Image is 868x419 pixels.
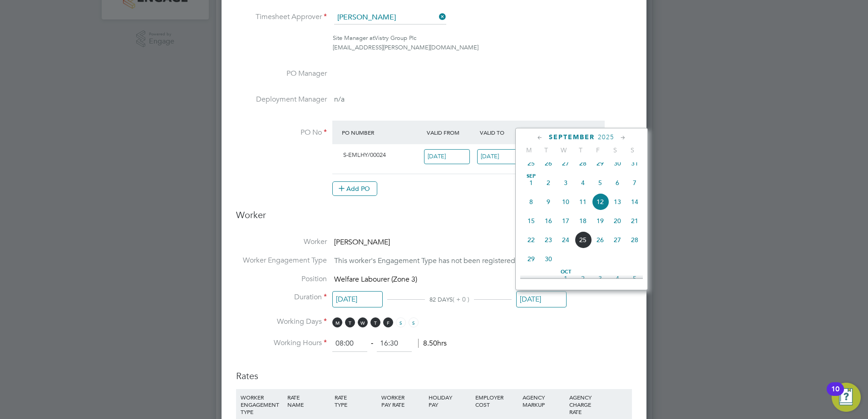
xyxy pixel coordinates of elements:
h3: Worker [236,209,632,228]
span: M [520,146,538,154]
button: Open Resource Center, 10 new notifications [832,383,861,412]
span: F [383,317,393,327]
input: Select one [516,291,567,308]
input: Select one [332,291,383,308]
span: F [589,146,607,154]
span: 15 [523,212,540,229]
h3: Rates [236,361,632,382]
span: [PERSON_NAME] [334,238,390,247]
button: Add PO [332,181,377,196]
span: 26 [592,231,609,248]
span: 10 [557,193,574,210]
span: T [345,317,355,327]
span: T [370,317,380,327]
span: 17 [557,212,574,229]
span: 12 [592,193,609,210]
span: ‐ [369,339,375,348]
span: 1 [557,270,574,287]
div: AGENCY MARKUP [520,389,567,413]
span: 3 [557,174,574,191]
label: Timesheet Approver [236,12,327,22]
span: 4 [574,174,592,191]
span: 14 [626,193,643,210]
span: 11 [574,193,592,210]
span: 2 [540,174,557,191]
span: 26 [540,155,557,172]
label: Working Days [236,317,327,326]
label: Worker [236,237,327,247]
span: 30 [540,250,557,268]
span: 23 [540,231,557,248]
label: Deployment Manager [236,95,327,104]
span: 27 [557,155,574,172]
span: 20 [609,212,626,229]
div: HOLIDAY PAY [426,389,473,413]
span: ( + 0 ) [453,295,469,303]
span: S [409,317,419,327]
span: Sep [523,174,540,179]
span: 2 [574,270,592,287]
div: WORKER PAY RATE [379,389,426,413]
span: 22 [523,231,540,248]
span: 5 [626,270,643,287]
span: Vistry Group Plc [375,34,416,42]
input: Search for... [334,11,446,24]
span: Welfare Labourer (Zone 3) [334,275,417,284]
div: PO Number [340,124,424,141]
div: RATE NAME [285,389,332,413]
span: 9 [540,193,557,210]
label: PO No [236,128,327,137]
span: September [549,133,595,141]
span: 2025 [598,133,614,141]
label: Duration [236,292,327,302]
span: 16 [540,212,557,229]
span: 24 [557,231,574,248]
label: Position [236,274,327,284]
span: S [396,317,406,327]
input: 17:00 [377,336,412,352]
div: EMPLOYER COST [473,389,520,413]
div: Valid To [478,124,531,141]
label: Working Hours [236,338,327,348]
span: 28 [626,231,643,248]
span: n/a [334,95,345,104]
span: [EMAIL_ADDRESS][PERSON_NAME][DOMAIN_NAME] [333,44,478,51]
span: 25 [574,231,592,248]
div: Valid From [424,124,478,141]
span: 31 [626,155,643,172]
input: 08:00 [332,336,367,352]
span: 7 [626,174,643,191]
span: 8 [523,193,540,210]
span: T [572,146,589,154]
span: 3 [592,270,609,287]
span: T [538,146,555,154]
span: 18 [574,212,592,229]
span: 6 [609,174,626,191]
span: 27 [609,231,626,248]
span: 8.50hrs [418,339,447,348]
div: RATE TYPE [332,389,379,413]
span: 13 [609,193,626,210]
input: Select one [477,149,523,164]
span: 29 [523,250,540,268]
span: S-EMLHY/00024 [343,151,386,159]
span: 4 [609,270,626,287]
label: PO Manager [236,69,327,78]
div: 10 [831,389,839,401]
span: 82 DAYS [429,296,453,303]
span: 25 [523,155,540,172]
span: W [358,317,368,327]
span: 21 [626,212,643,229]
span: S [607,146,624,154]
span: 30 [609,155,626,172]
span: 28 [574,155,592,172]
span: 1 [523,174,540,191]
span: 19 [592,212,609,229]
div: Expiry [530,124,583,141]
input: Select one [424,149,470,164]
span: S [624,146,641,154]
span: 29 [592,155,609,172]
label: Worker Engagement Type [236,256,327,265]
span: Oct [557,270,574,274]
span: This worker's Engagement Type has not been registered by its Agency. [334,256,562,265]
